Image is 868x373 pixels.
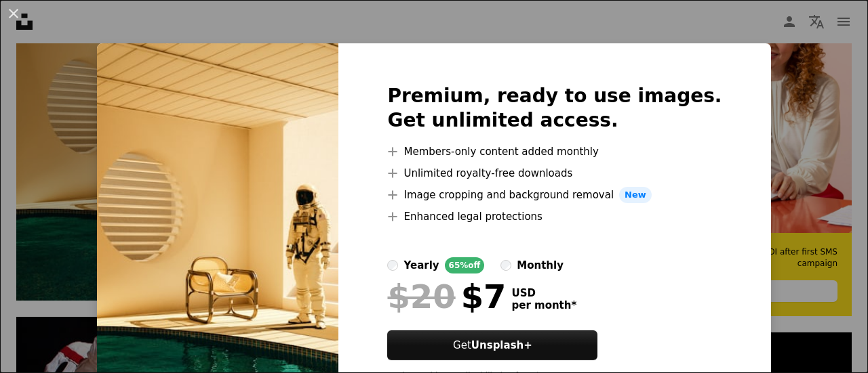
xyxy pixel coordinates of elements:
[387,84,722,133] h2: Premium, ready to use images. Get unlimited access.
[619,187,652,203] span: New
[403,257,439,273] div: yearly
[387,279,506,314] div: $7
[387,260,398,271] input: yearly65%off
[500,260,511,271] input: monthly
[511,287,576,299] span: USD
[387,165,722,181] li: Unlimited royalty-free downloads
[387,279,455,314] span: $20
[387,144,722,160] li: Members-only content added monthly
[387,330,597,360] button: GetUnsplash+
[445,257,485,273] div: 65% off
[511,299,576,311] span: per month *
[387,187,722,203] li: Image cropping and background removal
[471,339,532,351] strong: Unsplash+
[387,209,722,225] li: Enhanced legal protections
[517,257,564,273] div: monthly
